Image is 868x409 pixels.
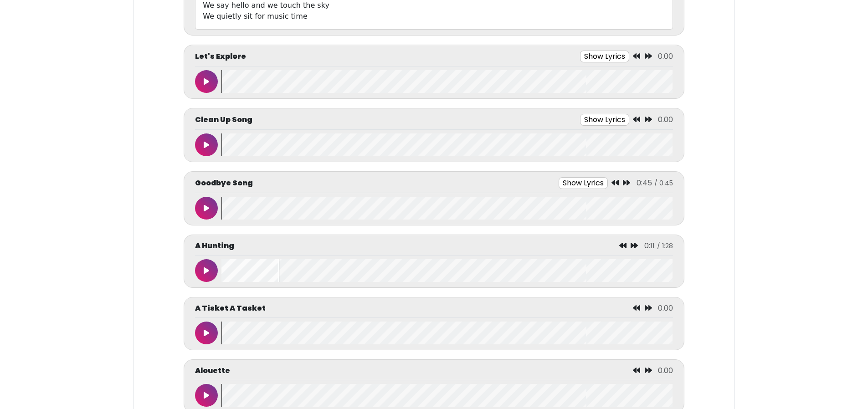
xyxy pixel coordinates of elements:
[658,303,673,313] span: 0.00
[580,51,629,62] button: Show Lyrics
[658,51,673,61] span: 0.00
[580,114,629,126] button: Show Lyrics
[195,51,246,62] p: Let's Explore
[195,178,253,189] p: Goodbye Song
[658,365,673,376] span: 0.00
[658,114,673,125] span: 0.00
[195,114,252,125] p: Clean Up Song
[644,240,655,251] span: 0:11
[657,241,673,251] span: / 1:28
[654,179,673,188] span: / 0:45
[195,365,230,376] p: Alouette
[559,177,608,189] button: Show Lyrics
[637,178,652,188] span: 0:45
[195,240,234,251] p: A Hunting
[195,303,266,314] p: A Tisket A Tasket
